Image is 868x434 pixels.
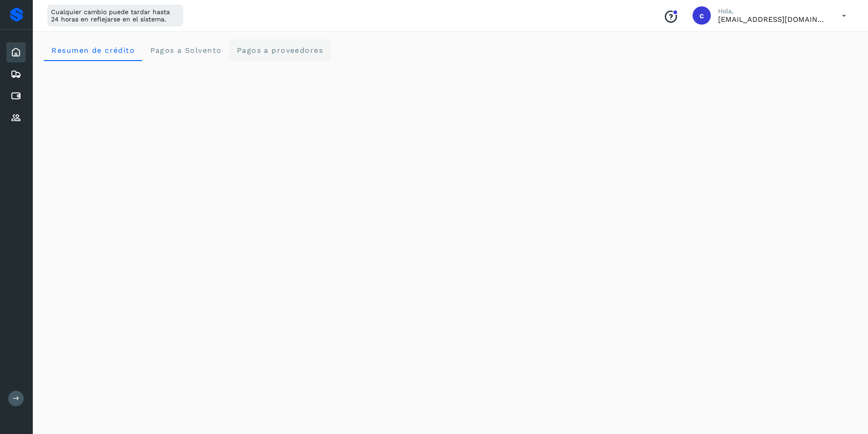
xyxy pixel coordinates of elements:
p: Hola, [718,7,827,15]
div: Inicio [6,42,26,62]
div: Cuentas por pagar [6,86,26,106]
span: Pagos a proveedores [236,46,323,55]
div: Embarques [6,64,26,84]
span: Pagos a Solvento [149,46,221,55]
span: Resumen de crédito [51,46,135,55]
p: contabilidad5@easo.com [718,15,827,24]
div: Cualquier cambio puede tardar hasta 24 horas en reflejarse en el sistema. [47,5,183,26]
div: Proveedores [6,108,26,128]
